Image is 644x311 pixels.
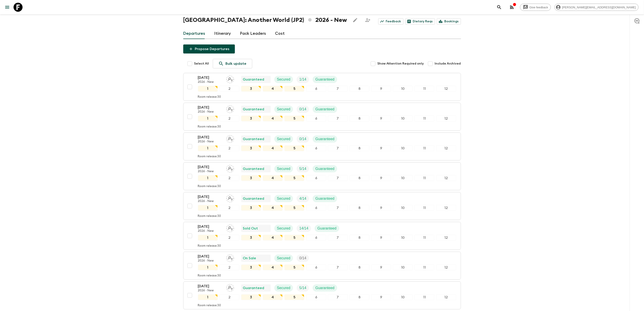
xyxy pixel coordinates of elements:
[328,205,348,211] div: 7
[393,175,413,181] div: 10
[183,73,461,101] button: [DATE]2026 - NewAssign pack leaderGuaranteedSecuredTrip FillGuaranteed123456789101112Room release:30
[198,170,223,173] p: 2026 - New
[198,116,218,121] div: 1
[284,235,304,241] div: 5
[263,175,283,181] div: 4
[350,294,369,300] div: 8
[436,265,456,270] div: 12
[315,107,335,112] p: Guaranteed
[274,255,293,262] div: Secured
[495,3,504,12] button: search adventures
[351,16,360,25] button: Edit this itinerary
[198,294,218,300] div: 1
[241,145,261,151] div: 3
[277,226,291,231] p: Secured
[220,265,239,270] div: 2
[243,166,264,172] p: Guaranteed
[183,132,461,160] button: [DATE]2026 - NewAssign pack leaderGuaranteedSecuredTrip FillGuaranteed123456789101112Room release:30
[198,135,223,140] p: [DATE]
[274,106,293,113] div: Secured
[297,165,309,172] div: Trip Fill
[393,86,413,92] div: 10
[198,274,221,278] p: Room release: 30
[183,252,461,280] button: [DATE]2026 - NewAssign pack leaderOn SaleSecuredTrip Fill123456789101112Room release:30
[328,235,348,241] div: 7
[3,3,12,12] button: menu
[277,77,291,82] p: Secured
[371,175,391,181] div: 9
[277,107,291,112] p: Secured
[436,175,456,181] div: 12
[297,135,309,143] div: Trip Fill
[520,4,551,11] a: Give feedback
[274,195,293,202] div: Secured
[393,145,413,151] div: 10
[393,116,413,121] div: 10
[328,175,348,181] div: 7
[415,145,434,151] div: 11
[317,226,337,231] p: Guaranteed
[198,254,223,259] p: [DATE]
[243,285,264,291] p: Guaranteed
[240,28,266,39] a: Pack Leaders
[371,145,391,151] div: 9
[226,166,234,170] span: Assign pack leader
[241,116,261,121] div: 3
[220,205,239,211] div: 2
[198,194,223,200] p: [DATE]
[415,205,434,211] div: 11
[220,294,239,300] div: 2
[243,107,264,112] p: Guaranteed
[274,284,293,292] div: Secured
[560,6,638,9] span: [PERSON_NAME][EMAIL_ADDRESS][DOMAIN_NAME]
[284,265,304,270] div: 5
[274,76,293,83] div: Secured
[263,116,283,121] div: 4
[274,135,293,143] div: Secured
[284,116,304,121] div: 5
[226,107,234,110] span: Assign pack leader
[328,86,348,92] div: 7
[183,162,461,190] button: [DATE]2026 - NewAssign pack leaderGuaranteedSecuredTrip FillGuaranteed123456789101112Room release:30
[198,265,218,270] div: 1
[263,294,283,300] div: 4
[350,205,369,211] div: 8
[214,28,231,39] a: Itinerary
[241,175,261,181] div: 3
[284,145,304,151] div: 5
[277,285,291,291] p: Secured
[378,61,424,66] span: Show Attention Required only
[299,226,308,231] p: 14 / 14
[299,285,306,291] p: 5 / 14
[243,136,264,142] p: Guaranteed
[183,16,347,25] h1: [GEOGRAPHIC_DATA]: Another World (JP2) 2026 - New
[241,205,261,211] div: 3
[198,224,223,229] p: [DATE]
[243,226,258,231] p: Sold Out
[198,86,218,92] div: 1
[415,235,434,241] div: 11
[328,265,348,270] div: 7
[299,196,306,201] p: 4 / 14
[371,265,391,270] div: 9
[315,136,335,142] p: Guaranteed
[198,110,223,114] p: 2026 - New
[198,229,223,233] p: 2026 - New
[297,225,311,232] div: Trip Fill
[350,145,369,151] div: 8
[220,86,239,92] div: 2
[183,222,461,250] button: [DATE]2026 - NewAssign pack leaderSold OutSecuredTrip FillGuaranteed123456789101112Room release:30
[277,255,291,261] p: Secured
[363,16,372,25] span: Share this itinerary
[306,145,326,151] div: 6
[297,195,309,202] div: Trip Fill
[183,192,461,220] button: [DATE]2026 - NewAssign pack leaderGuaranteedSecuredTrip FillGuaranteed123456789101112Room release:30
[226,226,234,230] span: Assign pack leader
[198,75,223,80] p: [DATE]
[436,116,456,121] div: 12
[263,235,283,241] div: 4
[277,166,291,172] p: Secured
[198,205,218,211] div: 1
[183,281,461,309] button: [DATE]2026 - NewAssign pack leaderGuaranteedSecuredTrip FillGuaranteed123456789101112Room release:30
[306,175,326,181] div: 6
